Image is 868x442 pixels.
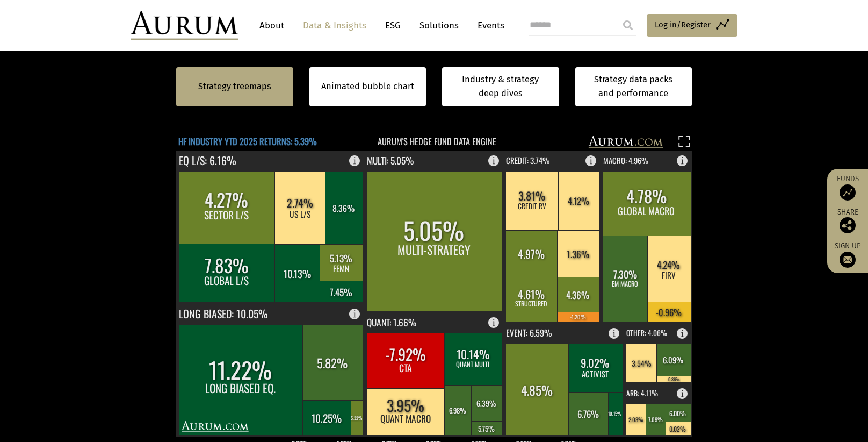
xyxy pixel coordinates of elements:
a: Data & Insights [298,16,372,35]
img: Share this post [840,217,856,233]
div: Share [833,209,863,233]
input: Submit [617,15,639,36]
a: Industry & strategy deep dives [442,67,559,106]
a: ESG [380,16,406,35]
a: Strategy treemaps [198,80,271,94]
a: Solutions [414,16,464,35]
img: Access Funds [840,184,856,201]
a: Log in/Register [647,14,737,37]
span: Log in/Register [655,18,711,31]
a: Animated bubble chart [321,80,414,94]
a: About [254,16,290,35]
a: Funds [833,174,863,201]
a: Sign up [833,241,863,268]
a: Events [472,16,504,35]
a: Strategy data packs and performance [575,67,692,106]
img: Sign up to our newsletter [840,252,856,268]
img: Aurum [131,11,238,40]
